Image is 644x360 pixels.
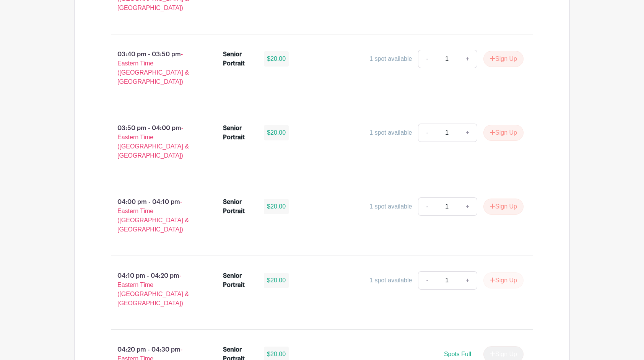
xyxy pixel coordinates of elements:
div: 1 spot available [369,54,412,64]
a: + [458,271,477,290]
button: Sign Up [483,272,524,288]
button: Sign Up [483,125,524,141]
div: $20.00 [264,125,289,140]
div: $20.00 [264,273,289,288]
div: 1 spot available [369,128,412,137]
p: 03:40 pm - 03:50 pm [99,47,211,90]
span: - Eastern Time ([GEOGRAPHIC_DATA] & [GEOGRAPHIC_DATA]) [117,125,189,159]
span: - Eastern Time ([GEOGRAPHIC_DATA] & [GEOGRAPHIC_DATA]) [117,272,189,306]
div: $20.00 [264,51,289,67]
span: - Eastern Time ([GEOGRAPHIC_DATA] & [GEOGRAPHIC_DATA]) [117,199,189,233]
div: $20.00 [264,199,289,214]
a: - [418,50,436,68]
div: Senior Portrait [223,271,255,290]
div: 1 spot available [369,276,412,285]
span: Spots Full [444,351,471,357]
button: Sign Up [483,199,524,215]
div: Senior Portrait [223,197,255,216]
p: 04:00 pm - 04:10 pm [99,194,211,237]
a: - [418,124,436,142]
span: - Eastern Time ([GEOGRAPHIC_DATA] & [GEOGRAPHIC_DATA]) [117,51,189,85]
a: - [418,197,436,216]
a: - [418,271,436,290]
div: Senior Portrait [223,124,255,142]
p: 03:50 pm - 04:00 pm [99,121,211,163]
p: 04:10 pm - 04:20 pm [99,268,211,311]
a: + [458,197,477,216]
div: 1 spot available [369,202,412,211]
button: Sign Up [483,51,524,67]
a: + [458,50,477,68]
div: Senior Portrait [223,50,255,68]
a: + [458,124,477,142]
